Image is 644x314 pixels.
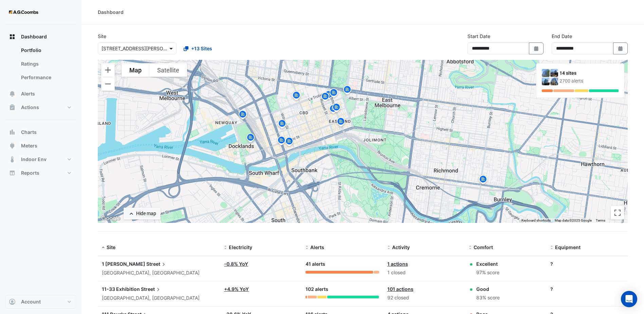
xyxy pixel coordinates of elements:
[9,129,16,136] app-icon: Charts
[5,87,76,101] button: Alerts
[5,166,76,180] button: Reports
[98,8,124,16] div: Dashboard
[323,90,334,102] img: site-pin.svg
[387,294,461,302] div: 92 closed
[5,30,76,43] button: Dashboard
[102,269,216,277] div: [GEOGRAPHIC_DATA], [GEOGRAPHIC_DATA]
[387,286,413,292] a: 101 actions
[328,88,339,100] img: site-pin.svg
[107,244,115,250] span: Site
[550,77,558,85] img: 130 Lonsdale Street
[16,71,76,84] a: Performance
[224,261,248,267] a: -0.8% YoY
[5,139,76,153] button: Meters
[476,294,500,302] div: 83% score
[191,45,212,52] span: +13 Sites
[387,261,408,267] a: 1 actions
[141,285,162,293] span: Street
[467,33,490,40] label: Start Date
[21,104,39,111] span: Actions
[9,33,16,40] app-icon: Dashboard
[328,104,339,116] img: site-pin.svg
[102,294,216,302] div: [GEOGRAPHIC_DATA], [GEOGRAPHIC_DATA]
[179,42,217,54] button: +13 Sites
[555,219,592,222] span: Map data ©2025 Google
[124,208,161,220] button: Hide map
[101,77,115,91] button: Zoom out
[5,153,76,166] button: Indoor Env
[5,295,76,309] button: Account
[5,101,76,114] button: Actions
[555,244,581,250] span: Equipment
[98,33,106,40] label: Site
[306,285,379,293] div: 102 alerts
[16,43,76,57] a: Portfolio
[284,136,295,148] img: site-pin.svg
[21,90,35,97] span: Alerts
[533,46,539,51] fa-icon: Select Date
[122,63,149,77] button: Show street map
[9,170,16,176] app-icon: Reports
[102,261,145,267] span: 1 [PERSON_NAME]
[21,142,37,149] span: Meters
[9,90,16,97] app-icon: Alerts
[237,109,248,121] img: site-pin.svg
[99,214,122,223] a: Click to see this area on Google Maps
[21,156,47,163] span: Indoor Env
[21,170,39,176] span: Reports
[136,210,156,217] div: Hide map
[9,104,16,111] app-icon: Actions
[21,33,47,40] span: Dashboard
[245,133,256,144] img: site-pin.svg
[478,174,489,186] img: site-pin.svg
[476,269,499,277] div: 97% score
[521,218,551,223] button: Keyboard shortcuts
[5,125,76,139] button: Charts
[306,260,379,268] div: 41 alerts
[550,285,624,293] div: ?
[9,142,16,149] app-icon: Meters
[559,77,619,85] div: 2700 alerts
[291,90,302,102] img: site-pin.svg
[335,117,346,128] img: site-pin.svg
[276,135,287,147] img: site-pin.svg
[101,63,115,77] button: Zoom in
[552,33,572,40] label: End Date
[618,46,624,51] fa-icon: Select Date
[224,286,249,292] a: +4.9% YoY
[542,77,550,85] img: 121 Exhibition Street
[99,214,122,223] img: Google
[387,269,461,277] div: 1 closed
[229,244,252,250] span: Electricity
[277,119,288,130] img: site-pin.svg
[392,244,410,250] span: Activity
[476,285,500,293] div: Good
[550,69,558,77] img: 111 Bourke Street
[476,260,499,267] div: Excellent
[310,244,324,250] span: Alerts
[8,5,39,19] img: Company Logo
[9,156,16,163] app-icon: Indoor Env
[102,286,140,292] span: 11-33 Exhibition
[149,63,187,77] button: Show satellite imagery
[21,298,41,305] span: Account
[542,69,550,77] img: 11-33 Exhibition Street
[320,91,331,103] img: site-pin.svg
[331,102,342,114] img: site-pin.svg
[474,244,493,250] span: Comfort
[550,260,624,267] div: ?
[611,206,624,220] button: Toggle fullscreen view
[559,70,619,77] div: 14 sites
[5,43,76,87] div: Dashboard
[596,219,605,222] a: Terms (opens in new tab)
[146,260,167,268] span: Street
[21,129,37,136] span: Charts
[342,85,353,97] img: site-pin.svg
[16,57,76,71] a: Ratings
[621,291,637,307] div: Open Intercom Messenger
